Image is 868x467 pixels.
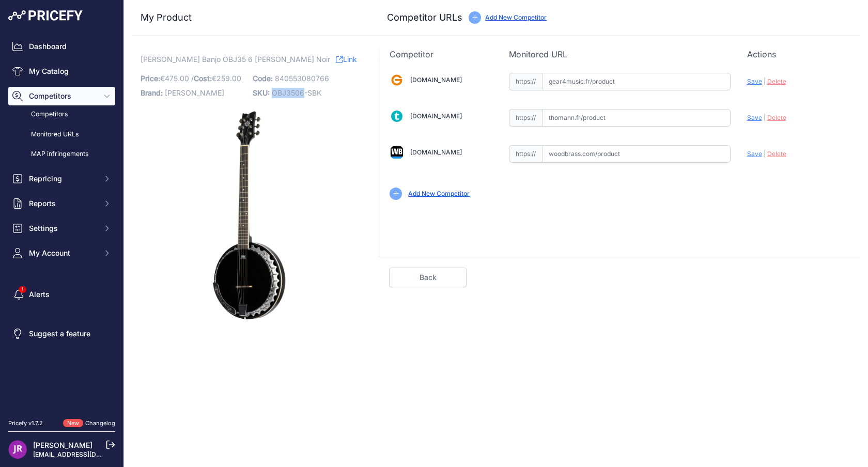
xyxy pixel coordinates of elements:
[8,145,115,163] a: MAP infringements
[747,48,849,60] p: Actions
[389,268,467,287] a: Back
[191,74,241,83] span: / €
[767,150,786,158] span: Delete
[485,13,547,21] a: Add New Competitor
[272,88,321,97] span: OBJ3506-SBK
[509,73,542,90] span: https://
[33,450,141,458] a: [EMAIL_ADDRESS][DOMAIN_NAME]
[141,53,330,66] span: [PERSON_NAME] Banjo OBJ35 6 [PERSON_NAME] Noir
[408,190,470,197] a: Add New Competitor
[542,73,731,90] input: gear4music.fr/product
[767,114,786,121] span: Delete
[141,74,160,83] span: Price:
[8,219,115,238] button: Settings
[141,71,246,86] p: €
[767,77,786,85] span: Delete
[542,145,731,163] input: woodbrass.com/product
[410,76,462,84] a: [DOMAIN_NAME]
[8,62,115,81] a: My Catalog
[336,53,357,66] a: Link
[8,419,43,428] div: Pricefy v1.7.2
[8,244,115,262] button: My Account
[8,37,115,407] nav: Sidebar
[165,88,224,97] span: [PERSON_NAME]
[8,194,115,213] button: Reports
[194,74,212,83] span: Cost:
[8,10,83,21] img: Pricefy Logo
[390,48,492,60] p: Competitor
[216,74,241,83] span: 259.00
[275,74,329,83] span: 840553080766
[29,174,97,184] span: Repricing
[8,324,115,343] a: Suggest a feature
[8,126,115,144] a: Monitored URLs
[747,150,762,158] span: Save
[509,109,542,127] span: https://
[764,77,766,85] span: |
[387,10,462,25] h3: Competitor URLs
[764,150,766,158] span: |
[8,169,115,188] button: Repricing
[410,112,462,120] a: [DOMAIN_NAME]
[29,91,97,101] span: Competitors
[8,285,115,304] a: Alerts
[253,74,273,83] span: Code:
[253,88,270,97] span: SKU:
[141,88,163,97] span: Brand:
[764,114,766,121] span: |
[141,10,358,25] h3: My Product
[542,109,731,127] input: thomann.fr/product
[509,145,542,163] span: https://
[85,419,115,427] a: Changelog
[29,248,97,258] span: My Account
[8,87,115,105] button: Competitors
[33,441,92,449] a: [PERSON_NAME]
[747,114,762,121] span: Save
[8,37,115,56] a: Dashboard
[509,48,731,60] p: Monitored URL
[29,198,97,209] span: Reports
[747,77,762,85] span: Save
[8,105,115,123] a: Competitors
[410,148,462,156] a: [DOMAIN_NAME]
[165,74,189,83] span: 475.00
[63,419,83,428] span: New
[29,223,97,233] span: Settings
